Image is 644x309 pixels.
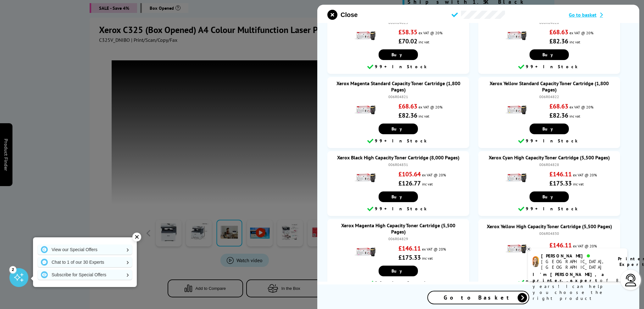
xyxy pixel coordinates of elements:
a: Go to Basket [427,291,529,304]
span: inc vat [569,40,580,44]
strong: £175.33 [398,253,421,262]
div: 2 [9,266,16,273]
strong: £105.64 [398,170,421,178]
span: ex VAT @ 20% [569,30,593,35]
span: Go to basket [569,12,597,18]
span: Buy [391,52,405,58]
div: 99+ In Stock [330,205,466,213]
span: Go to Basket [444,294,513,301]
b: I'm [PERSON_NAME], a printer expert [533,272,606,283]
strong: £82.36 [549,37,568,45]
div: [PERSON_NAME] [541,253,610,259]
img: Xerox Black Standard Capacity Toner Cartridge (2,200 Pages) [353,25,375,47]
img: Xerox Black High Capacity Toner Cartridge (8,000 Pages) [353,167,375,189]
img: Xerox Cyan Standard Capacity Toner Cartridge (1,800 Pages) [504,25,526,47]
a: Xerox Black High Capacity Toner Cartridge (8,000 Pages) [337,154,459,161]
a: Xerox Yellow Standard Capacity Toner Cartridge (1,800 Pages) [490,80,609,93]
div: 99+ In Stock [481,137,617,145]
span: Buy [542,126,556,132]
strong: £82.36 [549,111,568,119]
span: Buy [391,126,405,132]
div: 006R04828 [485,162,614,167]
div: 99+ In Stock [330,137,466,145]
img: Xerox Magenta High Capacity Toner Cartridge (5,500 Pages) [353,241,375,263]
a: Go to basket [569,12,629,18]
span: ex VAT @ 20% [422,173,446,177]
a: Chat to 1 of our 30 Experts [38,257,132,267]
img: amy-livechat.png [533,256,539,267]
span: ex VAT @ 20% [573,244,597,248]
span: ex VAT @ 20% [422,247,446,251]
span: ex VAT @ 20% [573,173,597,177]
strong: £146.11 [549,170,572,178]
div: 99+ In Stock [330,63,466,71]
span: inc vat [419,40,429,44]
img: Xerox Cyan High Capacity Toner Cartridge (5,500 Pages) [504,167,526,189]
p: of 8 years! I can help you choose the right product [533,272,623,301]
img: Xerox Yellow High Capacity Toner Cartridge (5,500 Pages) [504,238,526,260]
div: 99+ In Stock [481,63,617,71]
a: Subscribe for Special Offers [38,270,132,280]
strong: £146.11 [398,244,421,252]
span: Buy [391,268,405,274]
div: 99+ In Stock [481,279,617,286]
button: close modal [327,10,358,20]
a: Xerox Cyan High Capacity Toner Cartridge (5,500 Pages) [489,154,610,161]
strong: £126.77 [398,179,421,187]
a: Xerox Magenta Standard Capacity Toner Cartridge (1,800 Pages) [336,80,460,93]
span: Buy [542,194,556,200]
span: ex VAT @ 20% [569,105,593,109]
div: 99+ In Stock [330,279,466,287]
span: Buy [391,194,405,200]
img: Xerox Yellow Standard Capacity Toner Cartridge (1,800 Pages) [504,99,526,121]
a: View our Special Offers [38,245,132,255]
div: 006R04830 [485,231,614,236]
a: Xerox Magenta High Capacity Toner Cartridge (5,500 Pages) [341,222,455,235]
span: inc vat [569,114,580,119]
a: Xerox Yellow High Capacity Toner Cartridge (5,500 Pages) [487,223,612,229]
div: 006R04821 [334,94,463,99]
div: 006R04829 [334,236,463,241]
strong: £70.02 [398,37,417,45]
img: user-headset-light.svg [625,274,637,286]
div: 006R04831 [334,162,463,167]
strong: £68.63 [549,102,568,110]
span: Buy [542,52,556,58]
strong: £68.63 [549,28,568,36]
span: Close [341,11,358,19]
img: Xerox Magenta Standard Capacity Toner Cartridge (1,800 Pages) [353,99,375,121]
span: inc vat [573,182,584,186]
strong: £58.35 [398,28,417,36]
span: ex VAT @ 20% [419,105,442,109]
strong: £82.36 [398,111,417,119]
span: inc vat [422,256,433,261]
span: inc vat [419,114,429,119]
div: 99+ In Stock [481,205,617,213]
strong: £146.11 [549,241,572,249]
div: ✕ [132,233,141,241]
div: [GEOGRAPHIC_DATA], [GEOGRAPHIC_DATA] [541,259,610,270]
span: inc vat [422,182,433,186]
strong: £175.33 [549,179,572,187]
div: 006R04822 [485,94,614,99]
span: ex VAT @ 20% [419,30,442,35]
strong: £68.63 [398,102,417,110]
